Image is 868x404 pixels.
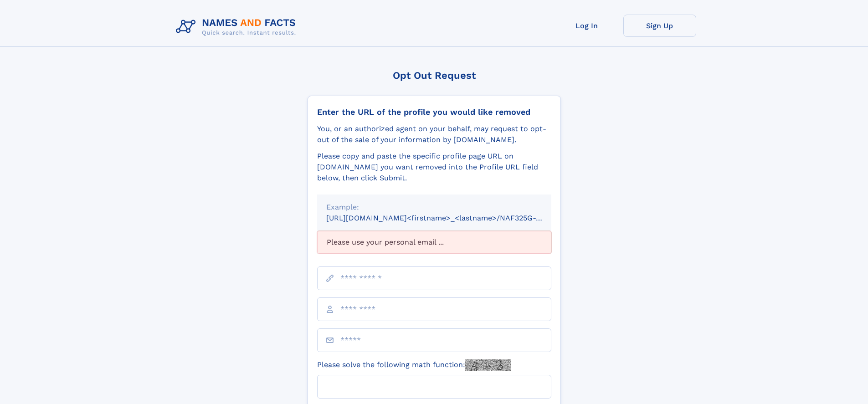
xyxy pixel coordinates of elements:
label: Please solve the following math function: [317,359,511,371]
div: Please copy and paste the specific profile page URL on [DOMAIN_NAME] you want removed into the Pr... [317,151,551,184]
a: Sign Up [623,15,696,37]
div: Example: [326,202,542,213]
div: You, or an authorized agent on your behalf, may request to opt-out of the sale of your informatio... [317,123,551,145]
div: Please use your personal email ... [317,231,551,254]
small: [URL][DOMAIN_NAME]<firstname>_<lastname>/NAF325G-xxxxxxxx [326,214,569,222]
div: Enter the URL of the profile you would like removed [317,107,551,117]
img: Logo Names and Facts [172,15,303,39]
a: Log In [550,15,623,37]
div: Opt Out Request [308,70,561,81]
